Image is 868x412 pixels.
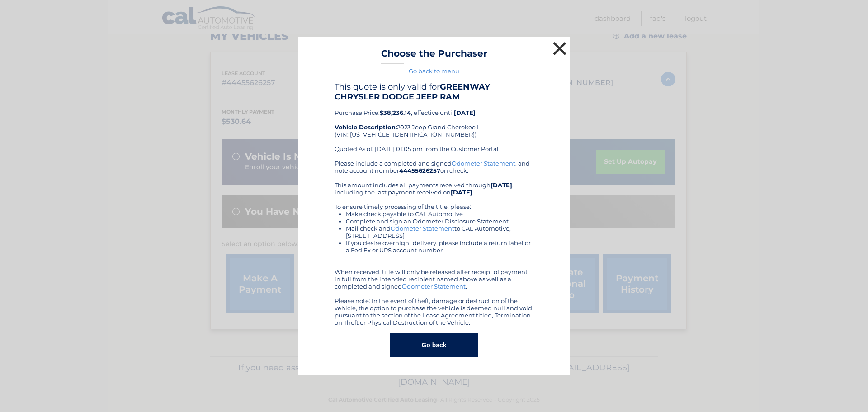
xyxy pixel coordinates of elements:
a: Go back to menu [409,67,459,75]
b: [DATE] [451,189,472,196]
h4: This quote is only valid for [335,82,533,102]
b: [DATE] [454,109,476,116]
li: If you desire overnight delivery, please include a return label or a Fed Ex or UPS account number. [346,239,533,254]
button: × [551,39,569,57]
strong: Vehicle Description: [335,123,397,131]
li: Make check payable to CAL Automotive [346,210,533,218]
a: Odometer Statement [402,283,466,290]
li: Mail check and to CAL Automotive, [STREET_ADDRESS] [346,225,533,239]
a: Odometer Statement [452,160,515,167]
a: Odometer Statement [391,225,454,232]
div: Purchase Price: , effective until 2023 Jeep Grand Cherokee L (VIN: [US_VEHICLE_IDENTIFICATION_NUM... [335,82,533,160]
li: Complete and sign an Odometer Disclosure Statement [346,218,533,225]
h3: Choose the Purchaser [381,48,487,64]
b: 44455626257 [399,167,440,174]
b: [DATE] [491,181,512,189]
b: GREENWAY CHRYSLER DODGE JEEP RAM [335,82,490,102]
b: $38,236.14 [380,109,411,116]
button: Go back [390,333,478,357]
div: Please include a completed and signed , and note account number on check. This amount includes al... [335,160,533,326]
